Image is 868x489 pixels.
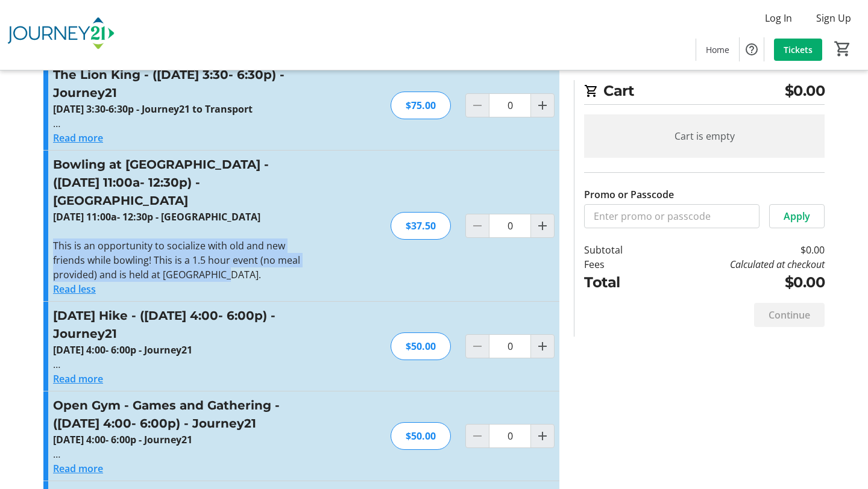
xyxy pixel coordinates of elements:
[584,257,654,272] td: Fees
[785,80,825,102] span: $0.00
[391,212,451,240] div: $37.50
[489,214,531,238] input: Bowling at Sussex - (October 5 - 11:00a- 12:30p) - Sussex Bowl Quantity
[654,243,825,257] td: $0.00
[696,39,739,61] a: Home
[391,332,451,360] div: $50.00
[584,204,759,228] input: Enter promo or passcode
[53,102,253,116] strong: [DATE] 3:30-6:30p - Journey21 to Transport
[807,8,861,28] button: Sign Up
[784,43,813,56] span: Tickets
[489,424,531,448] input: Open Gym - Games and Gathering - (October 8 - 4:00- 6:00p) - Journey21 Quantity
[584,187,674,202] label: Promo or Passcode
[784,209,810,223] span: Apply
[391,92,451,119] div: $75.00
[654,257,825,272] td: Calculated at checkout
[584,243,654,257] td: Subtotal
[531,425,554,447] button: Increment by one
[53,155,316,210] h3: Bowling at [GEOGRAPHIC_DATA] - ([DATE] 11:00a- 12:30p) - [GEOGRAPHIC_DATA]
[53,343,192,357] strong: [DATE] 4:00- 6:00p - Journey21
[53,131,103,145] button: Read more
[489,334,531,358] input: Halloween Hike - (October 6 - 4:00- 6:00p) - Journey21 Quantity
[489,93,531,117] input: The Lion King - (October 4 - 3:30- 6:30p) - Journey21 Quantity
[755,8,802,28] button: Log In
[774,39,822,61] a: Tickets
[53,282,96,296] button: Read less
[391,422,451,450] div: $50.00
[584,272,654,293] td: Total
[765,11,792,25] span: Log In
[740,37,764,61] button: Help
[706,43,729,56] span: Home
[53,66,316,102] h3: The Lion King - ([DATE] 3:30- 6:30p) - Journey21
[53,461,103,476] button: Read more
[53,238,316,282] p: This is an opportunity to socialize with old and new friends while bowling! This is a 1.5 hour ev...
[654,272,825,293] td: $0.00
[53,372,103,386] button: Read more
[769,204,825,228] button: Apply
[53,210,260,223] strong: [DATE] 11:00a- 12:30p - [GEOGRAPHIC_DATA]
[816,11,851,25] span: Sign Up
[531,335,554,358] button: Increment by one
[584,114,825,158] div: Cart is empty
[53,396,316,432] h3: Open Gym - Games and Gathering - ([DATE] 4:00- 6:00p) - Journey21
[53,307,316,343] h3: [DATE] Hike - ([DATE] 4:00- 6:00p) - Journey21
[53,433,192,446] strong: [DATE] 4:00- 6:00p - Journey21
[531,214,554,237] button: Increment by one
[584,80,825,105] h2: Cart
[531,94,554,117] button: Increment by one
[832,38,854,60] button: Cart
[7,5,115,65] img: Journey21's Logo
